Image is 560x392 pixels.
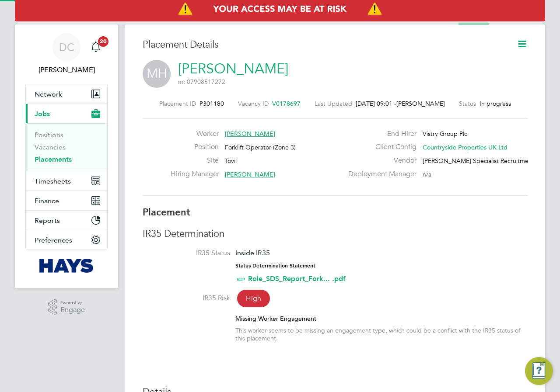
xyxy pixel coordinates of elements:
[39,259,94,273] img: hays-logo-retina.png
[171,156,219,165] label: Site
[235,326,528,342] div: This worker seems to be missing an engagement type, which could be a conflict with the IR35 statu...
[25,33,108,75] a: DC[PERSON_NAME]
[225,157,237,165] span: Tovil
[35,90,62,98] span: Network
[235,315,528,323] div: Missing Worker Engagement
[235,249,270,257] span: Inside IR35
[248,274,346,283] a: Role_SDS_Report_Fork... .pdf
[343,142,416,152] label: Client Config
[35,131,63,139] a: Positions
[60,299,85,306] span: Powered by
[423,130,467,138] span: Vistry Group Plc
[143,228,528,240] h3: IR35 Determination
[225,143,296,151] span: Forklift Operator (Zone 3)
[178,60,288,77] a: [PERSON_NAME]
[178,78,225,86] span: m: 07908517272
[26,123,107,171] div: Jobs
[525,357,553,385] button: Engage Resource Center
[143,249,230,258] label: IR35 Status
[423,143,507,151] span: Countryside Properties UK Ltd
[35,177,71,185] span: Timesheets
[343,156,416,165] label: Vendor
[35,155,72,163] a: Placements
[171,129,219,139] label: Worker
[25,259,108,273] a: Go to home page
[315,100,352,108] label: Last Updated
[199,100,224,108] span: P301180
[15,24,118,288] nav: Main navigation
[35,216,60,225] span: Reports
[235,263,315,269] strong: Status Determination Statement
[396,100,445,108] span: [PERSON_NAME]
[171,142,219,152] label: Position
[25,65,108,75] span: Danielle Croombs
[343,129,416,139] label: End Hirer
[35,143,66,151] a: Vacancies
[171,170,219,179] label: Hiring Manager
[423,170,431,178] span: n/a
[35,236,72,244] span: Preferences
[225,170,275,178] span: [PERSON_NAME]
[143,60,171,88] span: MH
[459,100,476,108] label: Status
[356,100,396,108] span: [DATE] 09:01 -
[26,84,107,104] button: Network
[479,100,511,108] span: In progress
[60,306,85,314] span: Engage
[26,230,107,250] button: Preferences
[26,171,107,191] button: Timesheets
[98,36,108,47] span: 20
[237,290,270,307] span: High
[423,157,556,165] span: [PERSON_NAME] Specialist Recruitment Limited
[26,211,107,230] button: Reports
[35,110,50,118] span: Jobs
[238,100,269,108] label: Vacancy ID
[35,197,59,205] span: Finance
[143,38,504,51] h3: Placement Details
[48,299,85,316] a: Powered byEngage
[26,191,107,210] button: Finance
[343,170,416,179] label: Deployment Manager
[26,104,107,123] button: Jobs
[272,100,301,108] span: V0178697
[143,294,230,303] label: IR35 Risk
[59,42,74,53] span: DC
[143,206,190,218] b: Placement
[87,33,105,61] a: 20
[159,100,196,108] label: Placement ID
[225,130,275,138] span: [PERSON_NAME]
